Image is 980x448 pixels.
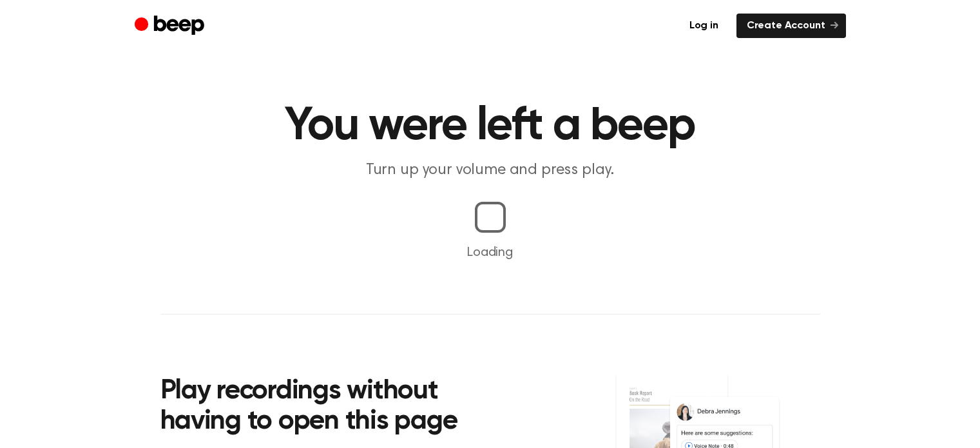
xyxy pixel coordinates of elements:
[135,14,207,39] a: Beep
[15,243,965,262] p: Loading
[679,14,729,38] a: Log in
[243,160,738,181] p: Turn up your volume and press play.
[160,376,508,438] h2: Play recordings without having to open this page
[160,103,820,150] h1: You were left a beep
[736,14,846,38] a: Create Account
